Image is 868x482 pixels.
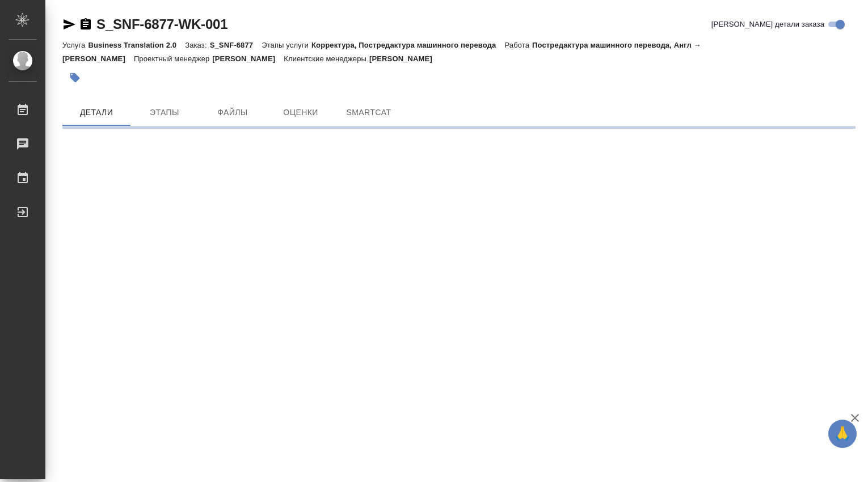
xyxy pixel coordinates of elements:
[311,41,504,49] p: Корректура, Постредактура машинного перевода
[88,41,185,49] p: Business Translation 2.0
[69,105,124,120] span: Детали
[273,105,328,120] span: Оценки
[833,422,852,446] span: 🙏
[342,105,396,120] span: SmartCat
[79,18,92,31] button: Скопировать ссылку
[828,420,857,448] button: 🙏
[504,41,532,49] p: Работа
[62,65,87,90] button: Добавить тэг
[205,105,260,120] span: Файлы
[137,105,192,120] span: Этапы
[711,19,824,30] span: [PERSON_NAME] детали заказа
[369,54,441,63] p: [PERSON_NAME]
[284,54,369,63] p: Клиентские менеджеры
[96,16,227,32] a: S_SNF-6877-WK-001
[185,41,209,49] p: Заказ:
[62,41,88,49] p: Услуга
[262,41,311,49] p: Этапы услуги
[212,54,284,63] p: [PERSON_NAME]
[210,41,262,49] p: S_SNF-6877
[62,18,76,31] button: Скопировать ссылку для ЯМессенджера
[134,54,212,63] p: Проектный менеджер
